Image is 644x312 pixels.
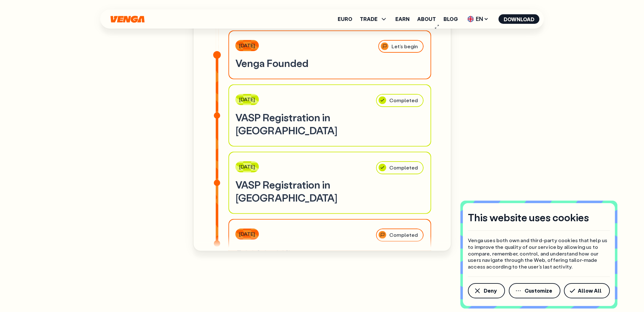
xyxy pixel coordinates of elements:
h3: VASP Registration in [GEOGRAPHIC_DATA] [235,178,424,204]
h4: This website uses cookies [468,211,589,224]
div: Completed [375,228,424,242]
button: Deny [468,283,505,298]
div: [DATE] [235,229,259,240]
div: Completed [375,161,424,175]
a: Euro [338,17,352,22]
h3: VASP Registration in [GEOGRAPHIC_DATA] [235,111,424,137]
div: [DATE] [235,94,259,105]
span: EN [465,14,491,24]
svg: Home [110,16,145,23]
button: Customize [509,283,560,298]
button: Download [499,14,539,24]
span: Deny [484,288,497,293]
span: TRADE [360,15,388,23]
p: Venga uses both own and third-party cookies that help us to improve the quality of our service by... [468,237,610,270]
a: About [417,17,436,22]
h3: Venga Founded [235,56,424,70]
div: [DATE] [235,40,259,51]
a: Earn [395,17,410,22]
a: Blog [443,17,458,22]
span: TRADE [360,17,378,22]
div: Completed [375,93,424,108]
button: Allow All [564,283,610,298]
div: Let’s begin [378,39,424,54]
span: Customize [525,288,552,293]
span: Allow All [578,288,602,293]
div: [DATE] [235,161,259,172]
img: flag-uk [468,16,474,22]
